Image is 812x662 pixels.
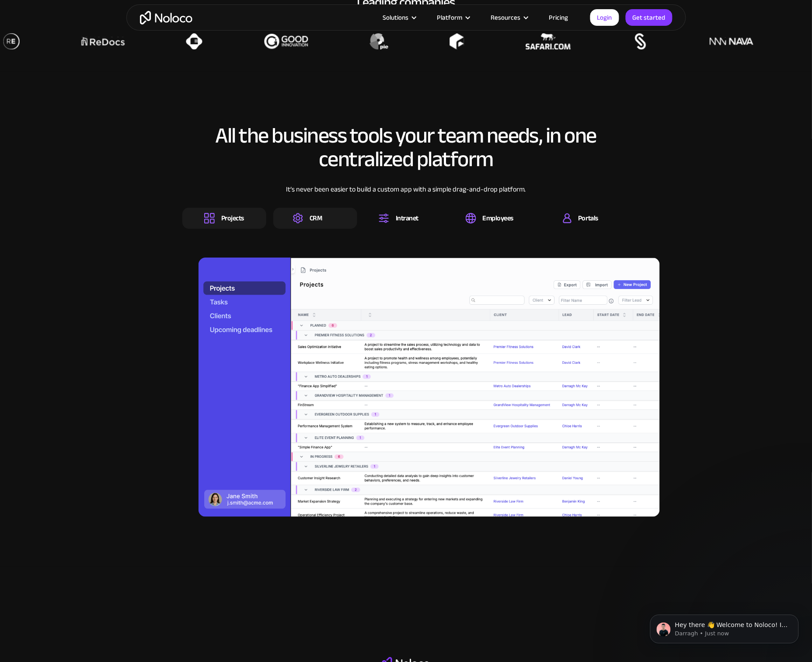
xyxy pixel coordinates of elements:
[426,12,480,23] div: Platform
[182,184,630,208] div: It’s never been easier to build a custom app with a simple drag-and-drop platform.
[310,213,322,223] div: CRM
[626,9,673,26] a: Get started
[483,213,514,223] div: Employees
[480,12,538,23] div: Resources
[140,11,192,24] a: home
[437,12,463,23] div: Platform
[637,596,812,658] iframe: Intercom notifications message
[372,12,426,23] div: Solutions
[491,12,521,23] div: Resources
[538,12,579,23] a: Pricing
[182,124,630,171] h2: All the business tools your team needs, in one centralized platform
[590,9,619,26] a: Login
[383,12,409,23] div: Solutions
[396,213,418,223] div: Intranet
[579,213,599,223] div: Portals
[221,213,244,223] div: Projects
